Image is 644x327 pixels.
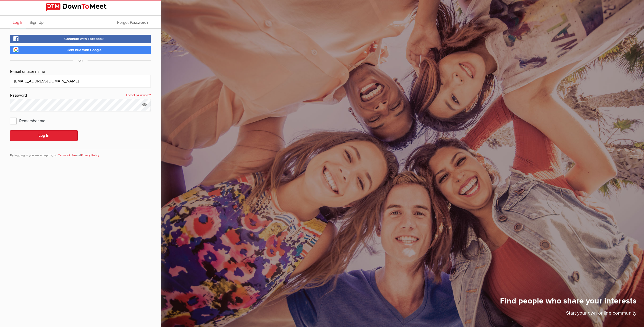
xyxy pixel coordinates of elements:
a: Forgot password? [126,92,151,99]
a: Terms of Use [58,154,76,157]
a: Log In [10,16,26,28]
span: Continue with Facebook [64,37,104,41]
span: Log In [13,20,24,25]
div: Password [10,92,151,99]
img: DownToMeet [46,3,115,11]
div: By logging in you are accepting our and [10,149,151,158]
h1: Find people who share your interests [500,296,636,310]
p: Start your own online community [500,310,636,319]
a: Forgot Password? [115,16,151,28]
span: Remember me [10,116,50,125]
span: Forgot Password? [117,20,148,25]
a: Privacy Policy [81,154,99,157]
span: OR [73,59,88,63]
span: Sign Up [30,20,44,25]
span: Continue with Google [67,48,101,52]
div: E-mail or user name [10,69,151,75]
a: Sign Up [27,16,46,28]
a: Continue with Facebook [10,35,151,43]
button: Log In [10,130,78,141]
input: Email@address.com [10,75,151,87]
a: Continue with Google [10,46,151,54]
